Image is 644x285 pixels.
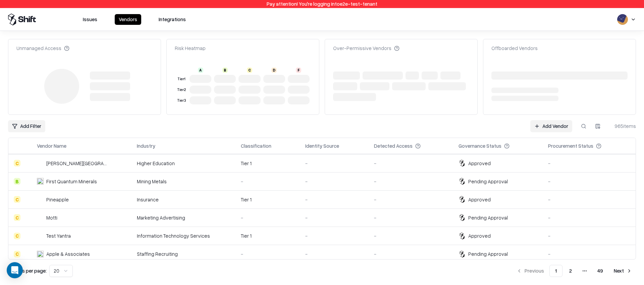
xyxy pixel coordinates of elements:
div: - [374,196,448,203]
div: Insurance [137,196,230,203]
div: Marketing Advertising [137,214,230,221]
div: - [305,214,363,221]
div: B [222,67,228,73]
div: Information Technology Services [137,232,230,239]
div: - [241,250,294,257]
div: Over-Permissive Vendors [333,45,399,52]
div: - [374,178,448,185]
p: Results per page: [8,267,47,274]
div: - [374,214,448,221]
div: Approved [468,196,491,203]
img: First Quantum Minerals [37,178,44,185]
button: Vendors [115,14,141,25]
div: Tier 1 [241,196,294,203]
div: Tier 1 [176,76,187,82]
div: F [296,67,301,73]
div: - [548,178,630,185]
div: Apple & Associates [46,250,90,257]
div: - [548,232,630,239]
div: Industry [137,142,155,149]
div: C [14,233,20,239]
div: First Quantum Minerals [46,178,97,185]
div: Test Yantra [46,232,71,239]
div: D [271,67,277,73]
button: 2 [564,265,577,277]
div: [PERSON_NAME][GEOGRAPHIC_DATA] [46,160,107,167]
div: - [305,232,363,239]
div: 965 items [609,123,636,130]
div: Open Intercom Messenger [7,262,23,278]
div: Higher Education [137,160,230,167]
div: Mining Metals [137,178,230,185]
div: Governance Status [459,142,501,149]
div: - [305,250,363,257]
div: B [14,178,20,185]
div: Detected Access [374,142,413,149]
div: Tier 2 [176,87,187,93]
button: Issues [79,14,101,25]
div: - [374,160,448,167]
div: - [305,178,363,185]
div: Pending Approval [468,178,508,185]
a: Add Vendor [530,120,572,132]
div: - [548,160,630,167]
img: Pineapple [37,196,44,203]
button: 1 [549,265,562,277]
div: Pineapple [46,196,69,203]
div: Approved [468,232,491,239]
div: Tier 3 [176,98,187,103]
div: - [548,250,630,257]
img: Reichman University [37,160,44,167]
div: Identity Source [305,142,339,149]
button: Add Filter [8,120,45,132]
div: - [305,160,363,167]
img: Apple & Associates [37,251,44,257]
div: Tier 1 [241,160,294,167]
div: - [548,214,630,221]
div: Pending Approval [468,214,508,221]
div: Motti [46,214,57,221]
div: - [305,196,363,203]
button: Integrations [155,14,190,25]
div: Classification [241,142,271,149]
div: C [14,214,20,221]
div: - [548,196,630,203]
div: C [14,251,20,257]
div: - [374,250,448,257]
div: Approved [468,160,491,167]
nav: pagination [513,265,636,277]
div: Offboarded Vendors [491,45,538,52]
div: Vendor Name [37,142,66,149]
div: - [241,214,294,221]
div: Unmanaged Access [16,45,69,52]
div: C [14,160,20,167]
div: - [241,178,294,185]
div: Procurement Status [548,142,593,149]
div: Tier 1 [241,232,294,239]
div: C [247,67,252,73]
div: C [14,196,20,203]
div: - [374,232,448,239]
div: A [198,67,203,73]
div: Staffing Recruiting [137,250,230,257]
img: Test Yantra [37,233,44,239]
div: Risk Heatmap [175,45,206,52]
img: Motti [37,214,44,221]
div: Pending Approval [468,250,508,257]
button: 49 [592,265,608,277]
button: Next [610,265,636,277]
